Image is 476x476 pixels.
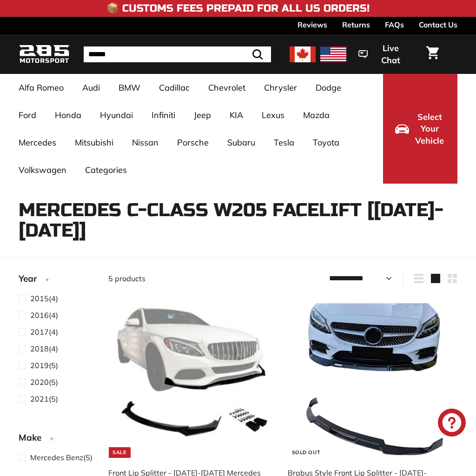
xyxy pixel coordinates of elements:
[30,361,49,370] span: 2019
[383,74,457,184] button: Select Your Vehicle
[421,39,444,70] a: Cart
[30,326,58,337] span: (4)
[30,377,58,388] span: (5)
[30,311,49,320] span: 2016
[30,310,58,321] span: (4)
[30,452,93,463] span: (5)
[19,431,48,444] span: Make
[19,272,44,285] span: Year
[372,42,409,66] span: Live Chat
[304,129,349,156] a: Toyota
[66,129,123,156] a: Mitsubishi
[30,343,58,354] span: (4)
[76,156,136,184] a: Categories
[9,74,73,101] a: Alfa Romeo
[185,101,220,129] a: Jeep
[252,101,294,129] a: Lexus
[9,101,46,129] a: Ford
[218,129,264,156] a: Subaru
[19,43,70,65] img: Logo_285_Motorsport_areodynamics_components
[142,101,185,129] a: Infiniti
[91,101,142,129] a: Hyundai
[414,111,445,147] span: Select Your Vehicle
[199,74,255,101] a: Chevrolet
[385,17,404,33] a: FAQs
[220,101,252,129] a: KIA
[9,156,76,184] a: Volkswagen
[294,101,339,129] a: Mazda
[30,453,83,462] span: Mercedes Benz
[19,269,93,292] button: Year
[30,327,49,337] span: 2017
[73,74,109,101] a: Audi
[288,447,324,458] div: Sold Out
[297,17,327,33] a: Reviews
[30,394,49,403] span: 2021
[115,302,271,458] img: front lip mercedes w205
[342,17,370,33] a: Returns
[30,360,58,371] span: (5)
[123,129,168,156] a: Nissan
[46,101,91,129] a: Honda
[19,428,93,451] button: Make
[30,344,49,353] span: 2018
[9,129,66,156] a: Mercedes
[306,74,350,101] a: Dodge
[168,129,218,156] a: Porsche
[109,74,150,101] a: BMW
[30,393,58,404] span: (5)
[346,37,421,72] button: Live Chat
[30,293,58,304] span: (4)
[109,447,130,458] div: Sale
[30,294,49,303] span: 2015
[294,302,450,458] img: front lip mercedes w205
[255,74,306,101] a: Chrysler
[19,200,457,241] h1: Mercedes C-Class W205 Facelift [[DATE]-[DATE]]
[150,74,199,101] a: Cadillac
[84,46,271,62] input: Search
[435,409,469,439] inbox-online-store-chat: Shopify online store chat
[106,3,370,14] h4: 📦 Customs Fees Prepaid for All US Orders!
[30,377,49,387] span: 2020
[264,129,304,156] a: Tesla
[419,17,457,33] a: Contact Us
[108,273,283,284] div: 5 products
